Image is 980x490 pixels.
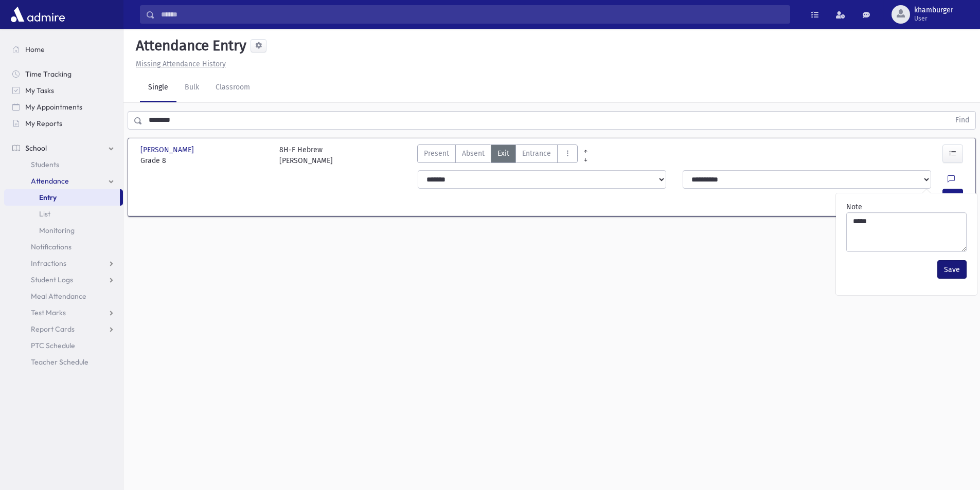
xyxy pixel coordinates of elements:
span: User [914,14,953,23]
h5: Attendance Entry [132,37,246,55]
input: Search [155,5,790,24]
img: AdmirePro [8,4,67,25]
a: My Appointments [4,99,123,115]
span: Entrance [522,148,551,159]
span: Grade 8 [140,155,269,166]
span: Students [31,160,59,169]
a: Students [4,156,123,173]
label: Note [846,202,862,212]
div: AttTypes [417,144,578,166]
span: Test Marks [31,308,66,317]
a: Entry [4,189,120,206]
button: Save [937,260,967,279]
span: PTC Schedule [31,341,75,350]
a: Monitoring [4,222,123,239]
a: Test Marks [4,304,123,321]
a: Single [140,74,176,102]
span: School [25,143,47,153]
a: Missing Attendance History [132,60,226,68]
a: Classroom [207,74,258,102]
a: My Tasks [4,82,123,99]
span: My Reports [25,119,62,128]
span: Attendance [31,176,69,186]
div: 8H-F Hebrew [PERSON_NAME] [279,144,333,166]
span: Absent [462,148,485,159]
span: Monitoring [39,226,75,235]
button: Find [949,112,975,129]
span: Entry [39,193,57,202]
a: Home [4,41,123,58]
span: Teacher Schedule [31,357,88,367]
span: My Appointments [25,102,82,112]
a: Attendance [4,173,123,189]
span: Student Logs [31,275,73,284]
span: Home [25,45,45,54]
a: Notifications [4,239,123,255]
span: My Tasks [25,86,54,95]
span: Time Tracking [25,69,72,79]
a: Report Cards [4,321,123,337]
span: Exit [497,148,509,159]
span: Meal Attendance [31,292,86,301]
a: List [4,206,123,222]
span: Notifications [31,242,72,251]
a: Teacher Schedule [4,354,123,370]
a: PTC Schedule [4,337,123,354]
a: Time Tracking [4,66,123,82]
a: Student Logs [4,271,123,288]
u: Missing Attendance History [136,60,226,68]
span: khamburger [914,6,953,14]
a: School [4,140,123,156]
a: Infractions [4,255,123,271]
a: Bulk [176,74,207,102]
span: Report Cards [31,324,75,334]
a: Meal Attendance [4,288,123,304]
a: My Reports [4,115,123,132]
span: List [39,209,50,219]
span: Infractions [31,259,66,268]
span: Present [424,148,449,159]
span: [PERSON_NAME] [140,144,196,155]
